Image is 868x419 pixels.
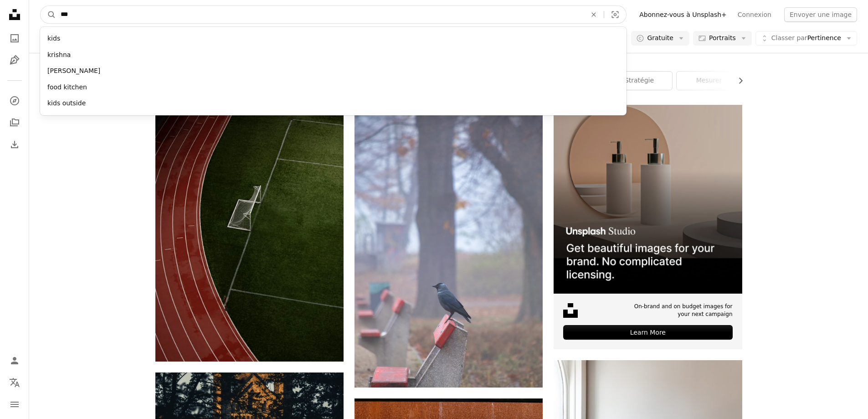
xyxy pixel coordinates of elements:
[732,7,777,22] a: Connexion
[5,395,24,414] button: Menu
[563,303,578,318] img: file-1631678316303-ed18b8b5cb9cimage
[155,229,344,237] a: une vue aérienne d’un but de football sur un terrain de football
[693,31,752,46] button: Portraits
[40,47,627,63] div: krishna
[5,29,24,47] a: Photos
[554,105,742,293] img: file-1715714113747-b8b0561c490eimage
[554,105,742,349] a: On-brand and on budget images for your next campaignLearn More
[634,7,732,22] a: Abonnez-vous à Unsplash+
[40,95,627,112] div: kids outside
[771,34,841,43] span: Pertinence
[5,135,24,154] a: Historique de téléchargement
[5,5,24,26] a: Accueil — Unsplash
[629,303,732,318] span: On-brand and on budget images for your next campaign
[771,34,807,41] span: Classer par
[677,72,742,90] a: mesurer
[354,242,543,250] a: Un oiseau noir assis sur un banc de ciment
[40,31,627,47] div: kids
[732,72,742,90] button: faire défiler la liste vers la droite
[354,105,543,388] img: Un oiseau noir assis sur un banc de ciment
[40,79,627,96] div: food kitchen
[631,31,689,46] button: Gratuite
[5,114,24,132] a: Collections
[40,5,627,24] form: Rechercher des visuels sur tout le site
[607,72,672,90] a: stratégie
[40,63,627,79] div: [PERSON_NAME]
[784,7,857,22] button: Envoyer une image
[647,34,673,43] span: Gratuite
[584,6,604,23] button: Effacer
[563,325,732,340] div: Learn More
[41,6,56,23] button: Rechercher sur Unsplash
[5,373,24,392] button: Langue
[155,105,344,362] img: une vue aérienne d’un but de football sur un terrain de football
[709,34,736,43] span: Portraits
[5,352,24,370] a: Connexion / S’inscrire
[5,92,24,110] a: Explorer
[604,6,626,23] button: Recherche de visuels
[755,31,857,46] button: Classer parPertinence
[5,51,24,69] a: Illustrations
